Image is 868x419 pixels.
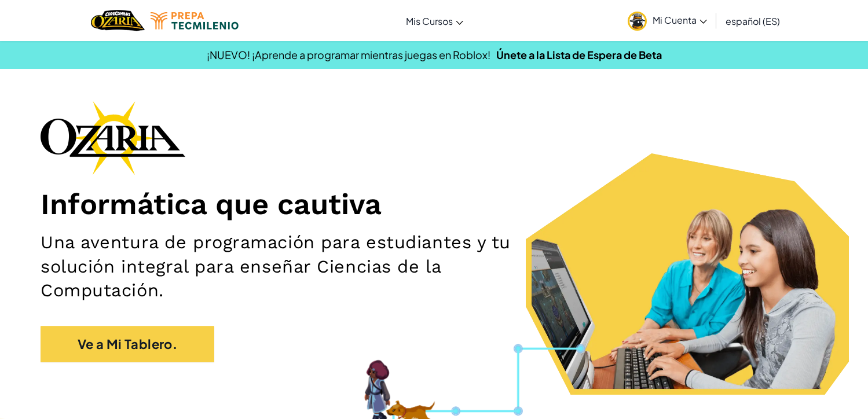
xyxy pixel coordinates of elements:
img: avatar [628,12,647,31]
h1: Informática que cautiva [41,186,827,222]
a: Ozaria by CodeCombat logo [91,9,145,32]
a: Únete a la Lista de Espera de Beta [496,48,662,61]
h2: Una aventura de programación para estudiantes y tu solución integral para enseñar Ciencias de la ... [41,230,568,303]
span: ¡NUEVO! ¡Aprende a programar mientras juegas en Roblox! [207,48,490,61]
span: español (ES) [726,15,780,27]
span: Mi Cuenta [653,14,707,26]
span: Mis Cursos [406,15,453,27]
img: Home [91,9,145,32]
img: Ozaria branding logo [41,101,185,175]
a: Mis Cursos [400,5,469,36]
a: Ve a Mi Tablero. [41,326,214,362]
a: español (ES) [720,5,786,36]
img: Tecmilenio logo [151,12,239,30]
a: Mi Cuenta [622,2,713,39]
